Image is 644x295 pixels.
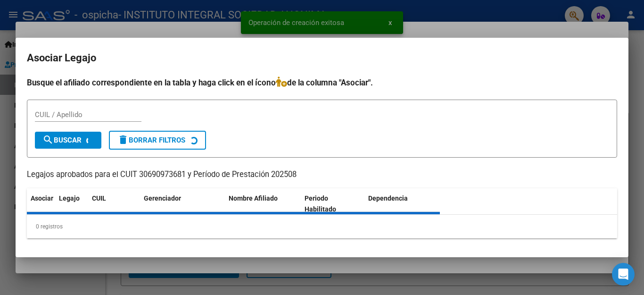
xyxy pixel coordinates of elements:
[109,131,206,150] button: Borrar Filtros
[144,194,181,202] span: Gerenciador
[140,188,225,219] datatable-header-cell: Gerenciador
[88,188,140,219] datatable-header-cell: CUIL
[117,136,185,144] span: Borrar Filtros
[42,136,82,144] span: Buscar
[229,194,278,202] span: Nombre Afiliado
[59,194,80,202] span: Legajo
[27,188,55,219] datatable-header-cell: Asociar
[35,132,101,149] button: Buscar
[225,188,301,219] datatable-header-cell: Nombre Afiliado
[27,49,617,67] h2: Asociar Legajo
[27,169,617,181] p: Legajos aprobados para el CUIT 30690973681 y Período de Prestación 202508
[301,188,364,219] datatable-header-cell: Periodo Habilitado
[364,188,440,219] datatable-header-cell: Dependencia
[117,134,129,145] mat-icon: delete
[55,188,88,219] datatable-header-cell: Legajo
[305,194,336,213] span: Periodo Habilitado
[27,215,617,238] div: 0 registros
[92,194,106,202] span: CUIL
[368,194,408,202] span: Dependencia
[27,76,617,89] h4: Busque el afiliado correspondiente en la tabla y haga click en el ícono de la columna "Asociar".
[31,194,53,202] span: Asociar
[42,134,54,145] mat-icon: search
[612,263,635,286] div: Open Intercom Messenger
